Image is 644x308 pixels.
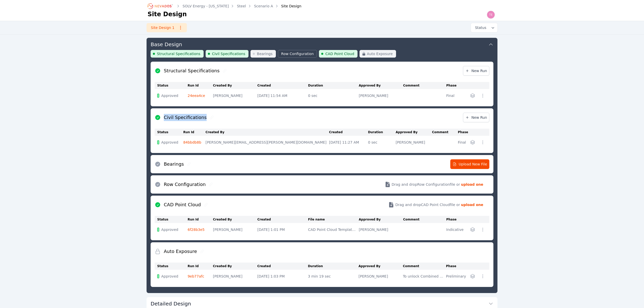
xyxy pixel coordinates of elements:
th: Created [329,129,368,136]
th: Created [257,82,308,89]
th: Duration [308,82,359,89]
th: Approved By [359,82,403,89]
div: 0 sec [308,93,356,98]
h2: Civil Specifications [164,114,207,121]
a: New Run [463,113,489,122]
div: Preliminary [446,274,466,279]
th: Comment [432,129,458,136]
div: Indicative [446,227,465,232]
h3: Base Design [151,41,182,48]
div: Final [458,140,466,145]
th: Created By [205,129,329,136]
span: Upload New File [453,162,487,167]
a: New Run [463,66,489,76]
th: Approved By [359,216,403,223]
div: Site Design [274,4,301,9]
a: 9eb77afc [188,274,204,278]
th: Status [155,263,188,270]
a: Scenario A [254,4,273,9]
span: CAD Point Cloud [325,51,354,56]
span: Auto Exposure [367,51,393,56]
th: Phase [446,263,469,270]
div: 3 min 19 sec [308,274,356,279]
th: Status [155,129,183,136]
td: [DATE] 1:03 PM [257,270,308,283]
a: 24eea4ce [188,94,205,98]
th: Run Id [183,129,206,136]
th: Comment [403,263,446,270]
td: [PERSON_NAME] [359,270,403,283]
div: 0 sec [368,140,393,145]
td: [DATE] 1:01 PM [257,223,308,236]
span: New Run [465,115,487,120]
th: Status [155,216,188,223]
h2: Row Configuration [164,181,206,188]
nav: Breadcrumb [148,2,301,10]
span: Approved [161,274,178,279]
div: Base DesignStructural SpecificationsCivil SpecificationsBearingsRow ConfigurationCAD Point CloudA... [147,38,497,293]
h1: Site Design [148,10,187,18]
strong: upload one [461,182,483,187]
a: Upload New File [450,159,489,169]
td: [DATE] 11:54 AM [257,89,308,102]
th: Comment [403,82,446,89]
th: Comment [403,216,446,223]
span: Approved [161,227,178,232]
span: Row Configuration [281,51,314,56]
td: [DATE] 11:27 AM [329,136,368,149]
button: Drag and dropRow Configurationfile or upload one [379,177,489,192]
td: [PERSON_NAME][EMAIL_ADDRESS][PERSON_NAME][DOMAIN_NAME] [205,136,329,149]
th: Run Id [188,216,213,223]
td: [PERSON_NAME] [396,136,432,149]
th: Created [257,216,308,223]
strong: upload one [461,202,483,207]
a: Steel [237,4,246,9]
span: Status [473,25,486,30]
th: Created [257,263,308,270]
th: Phase [446,82,461,89]
th: Approved By [396,129,432,136]
img: Ted Elliott [487,11,495,19]
a: 84bbdb8b [183,140,201,144]
th: Duration [368,129,396,136]
th: Created By [213,263,257,270]
a: Site Design 1 [147,23,187,32]
td: [PERSON_NAME] [213,223,257,236]
a: 6f28b3e5 [188,228,205,232]
span: Bearings [257,51,273,56]
th: Approved By [359,263,403,270]
th: Phase [458,129,469,136]
h2: Bearings [164,161,184,168]
h3: Detailed Design [151,300,191,307]
span: Approved [161,93,178,98]
h2: Auto Exposure [164,248,197,255]
div: To unlock Combined Point File [403,274,443,279]
td: [PERSON_NAME] [213,270,257,283]
button: Drag and dropCAD Point Cloudfile or upload one [382,198,489,212]
button: Status [471,23,497,32]
th: Duration [308,263,359,270]
button: Base Design [151,38,493,50]
th: Phase [446,216,467,223]
h2: CAD Point Cloud [164,201,201,208]
span: Civil Specifications [212,51,245,56]
span: Drag and drop CAD Point Cloud file or [395,202,460,207]
span: Approved [161,140,178,145]
th: Run Id [188,263,213,270]
td: [PERSON_NAME] [359,89,403,102]
th: Run Id [188,82,213,89]
a: SOLV Energy - [US_STATE] [183,4,229,9]
td: [PERSON_NAME] [359,223,403,236]
span: Structural Specifications [157,51,200,56]
th: File name [308,216,359,223]
td: [PERSON_NAME] [213,89,257,102]
h2: Structural Specifications [164,67,220,74]
th: Status [155,82,188,89]
span: Drag and drop Row Configuration file or [392,182,460,187]
span: New Run [465,68,487,73]
th: Created By [213,82,257,89]
div: Final [446,93,458,98]
th: Created By [213,216,257,223]
div: CAD Point Cloud Template_dummy row.csv [308,227,356,232]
